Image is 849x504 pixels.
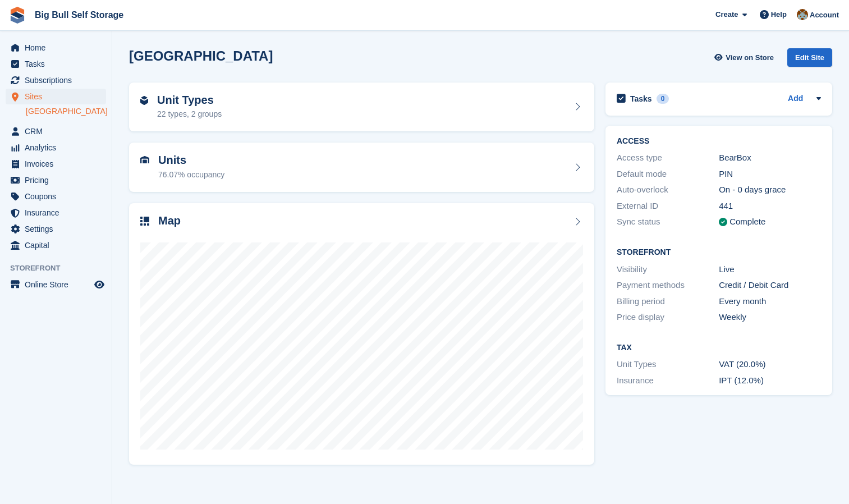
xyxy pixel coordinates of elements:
[6,189,106,204] a: menu
[129,203,594,465] a: Map
[630,94,652,104] h2: Tasks
[719,295,821,308] div: Every month
[617,311,719,324] div: Price display
[129,143,594,192] a: Units 76.07% occupancy
[617,343,821,352] h2: Tax
[6,56,106,72] a: menu
[6,156,106,172] a: menu
[617,200,719,213] div: External ID
[26,106,106,117] a: [GEOGRAPHIC_DATA]
[617,374,719,387] div: Insurance
[6,277,106,292] a: menu
[158,169,224,181] div: 76.07% occupancy
[93,278,106,291] a: Preview store
[713,48,778,67] a: View on Store
[157,94,222,107] h2: Unit Types
[729,216,765,228] div: Complete
[617,279,719,292] div: Payment methods
[719,279,821,292] div: Credit / Debit Card
[6,205,106,221] a: menu
[719,152,821,164] div: BearBox
[719,263,821,276] div: Live
[771,9,787,20] span: Help
[9,7,26,24] img: stora-icon-8386f47178a22dfd0bd8f6a31ec36ba5ce8667c1dd55bd0f319d3a0aa187defe.svg
[140,96,148,105] img: unit-type-icn-2b2737a686de81e16bb02015468b77c625bbabd49415b5ef34ead5e3b44a266d.svg
[657,94,669,104] div: 0
[10,263,112,274] span: Storefront
[617,295,719,308] div: Billing period
[25,123,92,139] span: CRM
[719,200,821,213] div: 441
[25,237,92,253] span: Capital
[25,140,92,155] span: Analytics
[719,358,821,371] div: VAT (20.0%)
[25,221,92,237] span: Settings
[617,137,821,146] h2: ACCESS
[617,263,719,276] div: Visibility
[617,248,821,257] h2: Storefront
[617,216,719,228] div: Sync status
[719,311,821,324] div: Weekly
[6,172,106,188] a: menu
[6,221,106,237] a: menu
[140,217,149,226] img: map-icn-33ee37083ee616e46c38cad1a60f524a97daa1e2b2c8c0bc3eb3415660979fc1.svg
[129,48,273,63] h2: [GEOGRAPHIC_DATA]
[787,48,832,71] a: Edit Site
[25,172,92,188] span: Pricing
[25,205,92,221] span: Insurance
[25,40,92,56] span: Home
[157,108,222,120] div: 22 types, 2 groups
[158,214,181,227] h2: Map
[715,9,738,20] span: Create
[25,156,92,172] span: Invoices
[788,93,803,106] a: Add
[719,184,821,196] div: On - 0 days grace
[158,154,224,167] h2: Units
[25,89,92,104] span: Sites
[25,56,92,72] span: Tasks
[719,374,821,387] div: IPT (12.0%)
[129,83,594,132] a: Unit Types 22 types, 2 groups
[617,184,719,196] div: Auto-overlock
[787,48,832,67] div: Edit Site
[617,168,719,181] div: Default mode
[719,168,821,181] div: PIN
[6,237,106,253] a: menu
[140,156,149,164] img: unit-icn-7be61d7bf1b0ce9d3e12c5938cc71ed9869f7b940bace4675aadf7bd6d80202e.svg
[810,10,839,21] span: Account
[6,123,106,139] a: menu
[6,40,106,56] a: menu
[617,358,719,371] div: Unit Types
[25,72,92,88] span: Subscriptions
[6,72,106,88] a: menu
[6,140,106,155] a: menu
[797,9,808,20] img: Mike Llewellen Palmer
[726,52,774,63] span: View on Store
[617,152,719,164] div: Access type
[25,277,92,292] span: Online Store
[25,189,92,204] span: Coupons
[6,89,106,104] a: menu
[30,6,128,24] a: Big Bull Self Storage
